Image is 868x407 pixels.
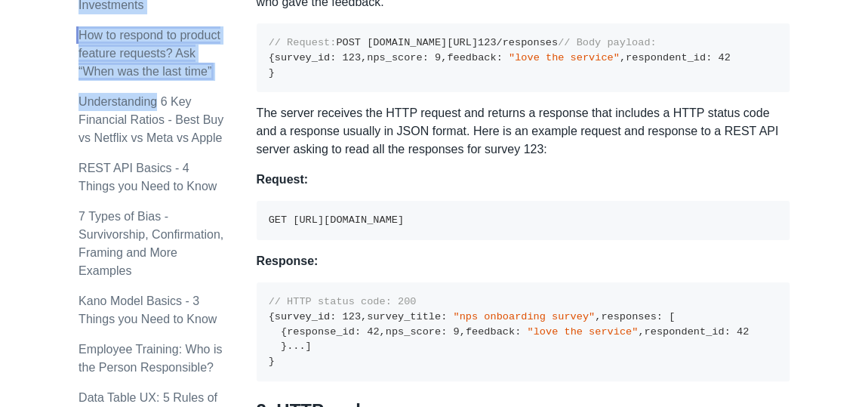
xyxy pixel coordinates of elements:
span: // Body payload: [558,37,657,48]
span: 123 [342,311,360,322]
span: 9 [453,326,459,338]
span: : [657,311,663,322]
span: "nps onboarding survey" [453,311,595,322]
span: , [638,326,644,338]
span: 9 [435,52,441,63]
p: The server receives the HTTP request and returns a response that includes a HTTP status code and ... [257,104,790,159]
code: survey_id survey_title responses response_id nps_score feedback respondent_id ... [269,296,749,367]
span: : [515,326,521,338]
span: { [269,311,275,322]
span: , [361,52,367,63]
strong: Request: [257,173,308,186]
a: Understanding 6 Key Financial Ratios - Best Buy vs Netflix vs Meta vs Apple [78,95,223,144]
span: // HTTP status code: 200 [269,296,417,307]
span: : [441,326,447,338]
span: // Request: [269,37,337,48]
span: [ [669,311,675,322]
a: How to respond to product feature requests? Ask “When was the last time” [78,29,220,78]
span: 42 [718,52,730,63]
span: , [379,326,385,338]
a: REST API Basics - 4 Things you Need to Know [78,162,217,193]
span: 123 [342,52,360,63]
code: POST [DOMAIN_NAME][URL] /responses survey_id nps_score feedback respondent_id [269,37,731,78]
span: 42 [737,326,749,338]
code: GET [URL][DOMAIN_NAME] [269,214,404,226]
span: , [620,52,626,63]
span: : [706,52,712,63]
span: { [281,326,287,338]
a: Kano Model Basics - 3 Things you Need to Know [78,294,217,325]
a: 7 Types of Bias - Survivorship, Confirmation, Framing and More Examples [78,210,223,277]
span: , [595,311,601,322]
span: : [724,326,730,338]
span: , [441,52,447,63]
span: 123 [478,37,496,48]
span: "love the service" [509,52,620,63]
span: { [269,52,275,63]
span: , [361,311,367,322]
span: : [355,326,361,338]
span: } [269,67,275,79]
span: ] [306,341,312,352]
span: 42 [367,326,379,338]
span: : [330,311,336,322]
span: , [460,326,466,338]
strong: Response: [257,254,319,267]
span: } [269,356,275,367]
span: : [423,52,429,63]
span: : [330,52,336,63]
span: : [441,311,447,322]
span: } [281,341,287,352]
a: Employee Training: Who is the Person Responsible? [78,343,222,374]
span: "love the service" [527,326,638,338]
span: : [497,52,503,63]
